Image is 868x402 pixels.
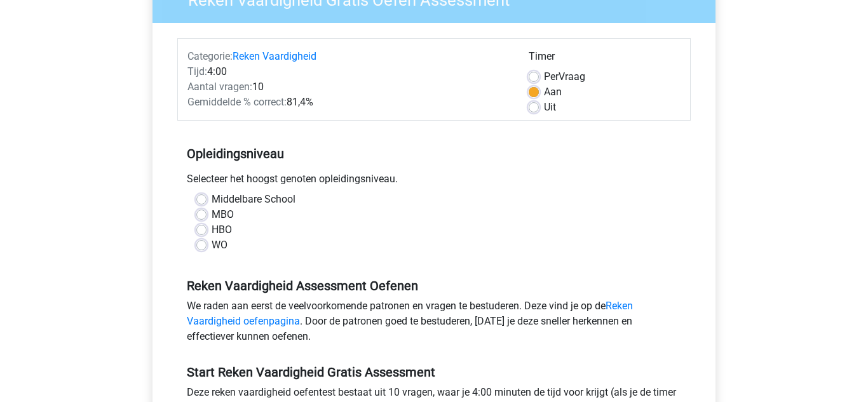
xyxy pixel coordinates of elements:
div: Timer [529,49,681,69]
div: 81,4% [178,95,519,110]
label: HBO [212,222,232,238]
span: Tijd: [187,65,207,77]
h5: Start Reken Vaardigheid Gratis Assessment [187,365,681,380]
span: Categorie: [187,50,233,62]
div: 10 [178,79,519,95]
h5: Opleidingsniveau [187,141,681,166]
label: WO [212,238,227,253]
div: 4:00 [178,64,519,79]
label: Uit [544,100,556,115]
label: Vraag [544,69,585,84]
label: Middelbare School [212,192,295,207]
h5: Reken Vaardigheid Assessment Oefenen [187,278,681,293]
span: Aantal vragen: [187,81,252,93]
div: We raden aan eerst de veelvoorkomende patronen en vragen te bestuderen. Deze vind je op de . Door... [177,298,691,349]
span: Per [544,70,559,83]
label: Aan [544,84,562,100]
div: Selecteer het hoogst genoten opleidingsniveau. [177,171,691,192]
label: MBO [212,207,234,222]
a: Reken Vaardigheid [233,50,316,62]
span: Gemiddelde % correct: [187,96,287,108]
